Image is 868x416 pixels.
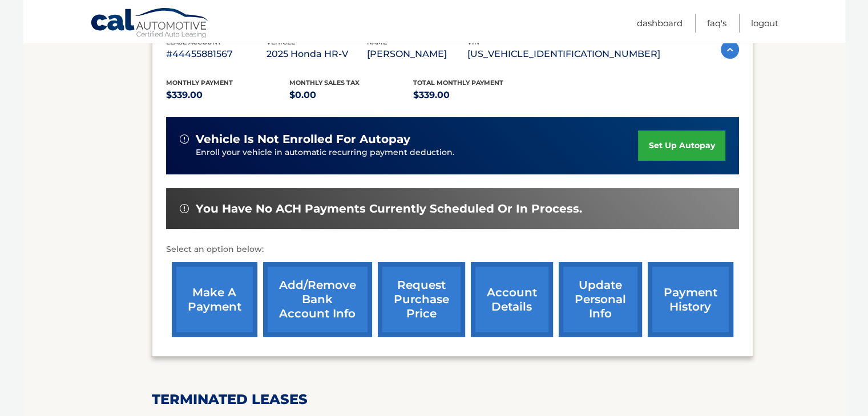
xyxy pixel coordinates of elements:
[263,262,372,337] a: Add/Remove bank account info
[196,132,410,146] span: vehicle is not enrolled for autopay
[166,46,267,62] p: #44455881567
[289,79,360,87] span: Monthly sales Tax
[648,262,733,337] a: payment history
[90,7,210,40] a: Cal Automotive
[413,87,537,103] p: $339.00
[637,14,683,32] a: Dashboard
[166,87,290,103] p: $339.00
[471,262,553,337] a: account details
[172,262,257,337] a: make a payment
[267,46,367,62] p: 2025 Honda HR-V
[413,79,503,87] span: Total Monthly Payment
[559,262,642,337] a: update personal info
[196,146,639,159] p: Enroll your vehicle in automatic recurring payment deduction.
[166,243,739,256] p: Select an option below:
[638,130,725,161] a: set up autopay
[289,87,413,103] p: $0.00
[166,79,233,87] span: Monthly Payment
[196,202,582,216] span: You have no ACH payments currently scheduled or in process.
[180,204,189,213] img: alert-white.svg
[152,391,753,408] h2: terminated leases
[707,14,726,32] a: FAQ's
[378,262,465,337] a: request purchase price
[367,46,467,62] p: [PERSON_NAME]
[467,46,660,62] p: [US_VEHICLE_IDENTIFICATION_NUMBER]
[751,14,778,32] a: Logout
[721,40,739,59] img: accordion-active.svg
[180,134,189,144] img: alert-white.svg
